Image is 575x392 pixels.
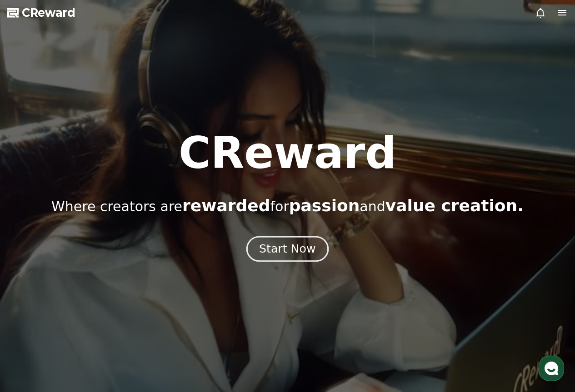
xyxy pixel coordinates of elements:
[248,246,327,254] a: Start Now
[3,288,60,311] a: Home
[385,196,524,215] span: value creation.
[135,302,157,309] span: Settings
[117,288,175,311] a: Settings
[51,197,524,215] p: Where creators are for and
[179,131,396,175] h1: CReward
[7,5,75,20] a: CReward
[289,196,360,215] span: passion
[23,302,39,309] span: Home
[22,5,75,20] span: CReward
[60,288,117,311] a: Messages
[75,302,102,309] span: Messages
[259,241,315,257] div: Start Now
[246,236,329,262] button: Start Now
[182,196,270,215] span: rewarded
